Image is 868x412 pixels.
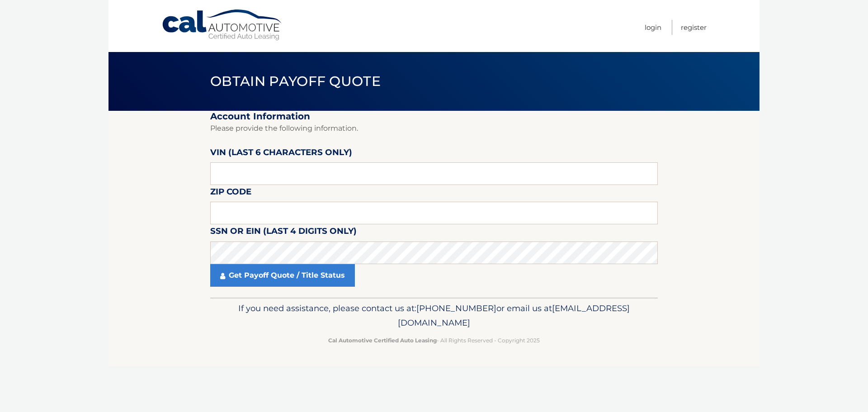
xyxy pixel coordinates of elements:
p: Please provide the following information. [210,122,658,135]
label: SSN or EIN (last 4 digits only) [210,224,357,241]
a: Get Payoff Quote / Title Status [210,264,355,287]
label: VIN (last 6 characters only) [210,146,352,162]
h2: Account Information [210,111,658,122]
span: Obtain Payoff Quote [210,73,381,90]
strong: Cal Automotive Certified Auto Leasing [328,337,437,344]
span: [PHONE_NUMBER] [416,303,496,313]
p: - All Rights Reserved - Copyright 2025 [216,336,652,345]
a: Login [645,20,661,35]
label: Zip Code [210,185,251,202]
a: Register [681,20,707,35]
a: Cal Automotive [161,9,283,41]
p: If you need assistance, please contact us at: or email us at [216,301,652,330]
